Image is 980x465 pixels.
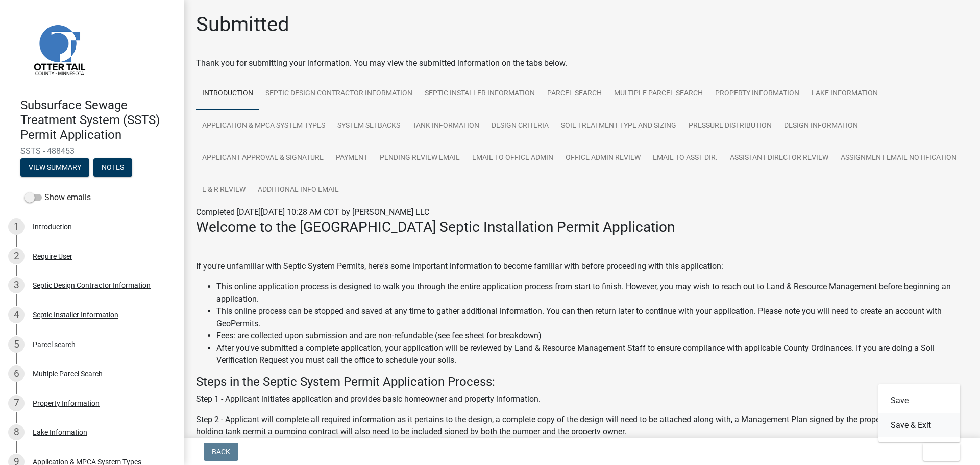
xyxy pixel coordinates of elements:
[33,370,103,377] div: Multiple Parcel Search
[923,443,960,461] button: Exit
[709,78,805,110] a: Property Information
[93,158,132,177] button: Notes
[555,110,682,142] a: Soil Treatment Type and Sizing
[93,164,132,173] wm-modal-confirm: Notes
[931,448,946,456] span: Exit
[33,400,100,407] div: Property Information
[682,110,778,142] a: Pressure Distribution
[374,142,466,175] a: Pending review Email
[196,12,289,37] h1: Submitted
[204,443,238,461] button: Back
[466,142,559,175] a: Email to Office Admin
[330,142,374,175] a: Payment
[541,78,608,110] a: Parcel search
[196,207,429,217] span: Completed [DATE][DATE] 10:28 AM CDT by [PERSON_NAME] LLC
[216,342,968,366] li: After you've submitted a complete application, your application will be reviewed by Land & Resour...
[212,448,230,456] span: Back
[8,336,24,353] div: 5
[8,365,24,382] div: 6
[33,341,76,348] div: Parcel search
[196,110,331,142] a: Application & MPCA System Types
[485,110,555,142] a: Design Criteria
[20,146,163,156] span: SSTS - 488453
[20,164,89,173] wm-modal-confirm: Summary
[559,142,647,175] a: Office Admin Review
[33,282,151,289] div: Septic Design Contractor Information
[835,142,963,175] a: Assignment Email Notification
[216,330,968,342] li: Fees: are collected upon submission and are non-refundable (see fee sheet for breakdown)
[24,191,91,204] label: Show emails
[252,174,345,207] a: Additional info email
[8,307,24,323] div: 4
[20,158,89,177] button: View Summary
[196,78,259,110] a: Introduction
[196,174,252,207] a: L & R Review
[878,388,960,413] button: Save
[196,142,330,175] a: Applicant Approval & Signature
[33,429,87,436] div: Lake Information
[419,78,541,110] a: Septic Installer Information
[259,78,419,110] a: Septic Design Contractor Information
[196,218,968,236] h3: Welcome to the [GEOGRAPHIC_DATA] Septic Installation Permit Application
[196,57,968,69] div: Thank you for submitting your information. You may view the submitted information on the tabs below.
[196,375,968,389] h4: Steps in the Septic System Permit Application Process:
[724,142,835,175] a: Assistant Director Review
[196,393,968,405] p: Step 1 - Applicant initiates application and provides basic homeowner and property information.
[647,142,724,175] a: Email to Asst Dir.
[805,78,884,110] a: Lake Information
[20,98,176,142] h4: Subsurface Sewage Treatment System (SSTS) Permit Application
[33,311,118,319] div: Septic Installer Information
[8,395,24,411] div: 7
[406,110,485,142] a: Tank Information
[20,11,97,87] img: Otter Tail County, Minnesota
[778,110,864,142] a: Design Information
[878,413,960,437] button: Save & Exit
[331,110,406,142] a: System Setbacks
[33,223,72,230] div: Introduction
[216,281,968,305] li: This online application process is designed to walk you through the entire application process fr...
[8,218,24,235] div: 1
[608,78,709,110] a: Multiple Parcel Search
[8,248,24,264] div: 2
[196,413,968,438] p: Step 2 - Applicant will complete all required information as it pertains to the design, a complet...
[8,424,24,440] div: 8
[878,384,960,442] div: Exit
[216,305,968,330] li: This online process can be stopped and saved at any time to gather additional information. You ca...
[196,260,968,273] p: If you're unfamiliar with Septic System Permits, here's some important information to become fami...
[33,253,72,260] div: Require User
[8,277,24,293] div: 3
